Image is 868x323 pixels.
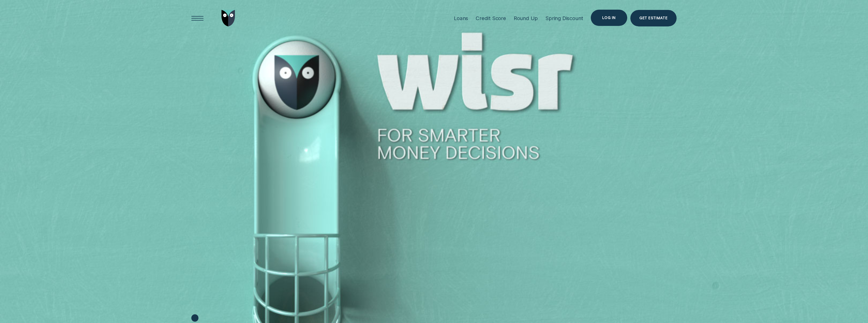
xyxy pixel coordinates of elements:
[630,10,677,26] a: Get Estimate
[221,10,235,26] img: Wisr
[591,10,627,26] button: Log in
[602,16,616,20] div: Log in
[189,10,206,26] button: Open Menu
[476,15,506,21] div: Credit Score
[545,15,583,21] div: Spring Discount
[454,15,468,21] div: Loans
[514,15,538,21] div: Round Up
